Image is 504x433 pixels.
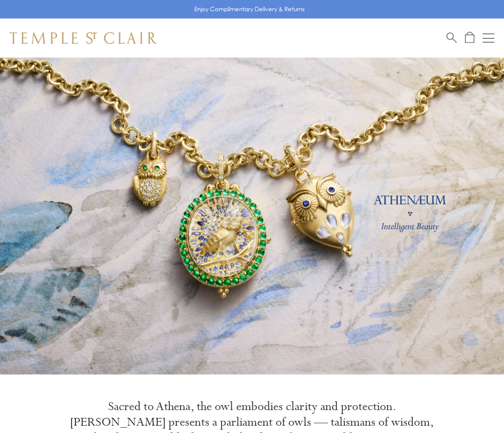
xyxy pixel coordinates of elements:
a: Open Shopping Bag [465,32,474,44]
img: Temple St. Clair [10,32,157,44]
p: Enjoy Complimentary Delivery & Returns [194,4,305,14]
button: Open navigation [483,32,494,44]
a: Search [447,32,457,44]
